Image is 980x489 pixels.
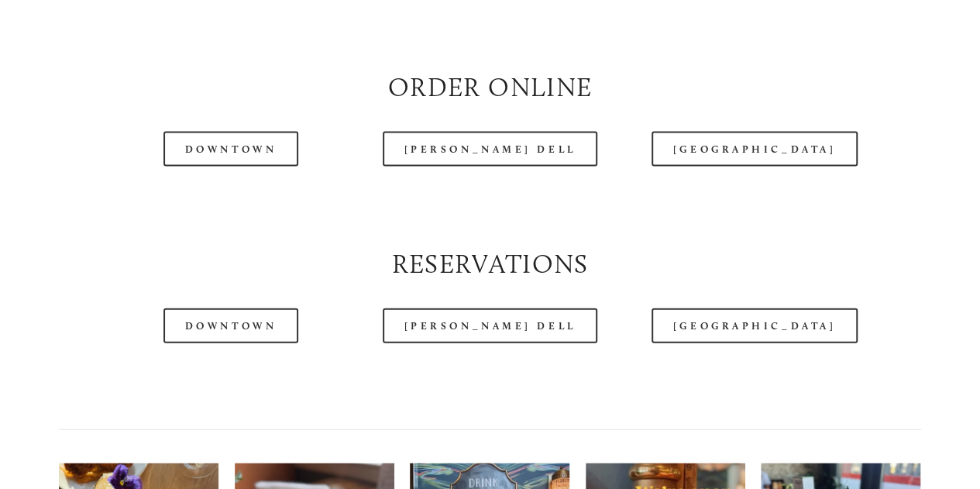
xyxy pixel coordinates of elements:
a: [GEOGRAPHIC_DATA] [652,308,858,343]
a: Downtown [163,132,298,167]
a: [GEOGRAPHIC_DATA] [652,132,858,167]
a: [PERSON_NAME] Dell [383,308,598,343]
h2: Reservations [59,246,921,282]
a: [PERSON_NAME] Dell [383,132,598,167]
a: Downtown [163,308,298,343]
